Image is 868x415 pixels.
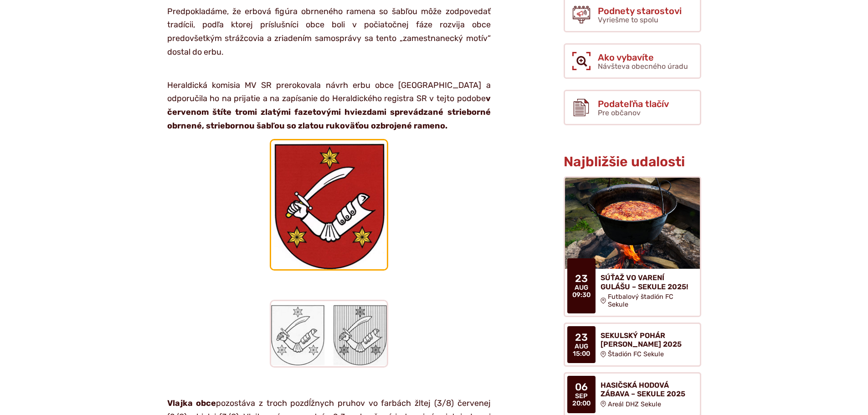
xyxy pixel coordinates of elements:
[572,292,591,299] span: 09:30
[598,15,658,24] span: Vyriešme to spolu
[572,273,591,284] span: 23
[167,93,491,130] strong: v červenom štíte tromi zlatými fazetovými hviezdami sprevádzané strieborné obrnené, striebornou š...
[598,6,682,16] span: Podnety starostovi
[167,398,216,408] strong: Vlajka obce
[167,65,491,133] p: Heraldická komisia MV SR prerokovala návrh erbu obce [GEOGRAPHIC_DATA] a odporučila ho na prijati...
[564,43,701,79] a: Ako vybavíte Návšteva obecného úradu
[564,90,701,125] a: Podateľňa tlačív Pre občanov
[608,293,693,308] span: Futbalový štadión FC Sekule
[598,62,688,71] span: Návšteva obecného úradu
[564,176,701,317] a: SÚŤAŽ VO VARENÍ GULÁŠU – SEKULE 2025! Futbalový štadión FC Sekule 23 aug 09:30
[564,154,701,169] h3: Najbližšie udalosti
[564,323,701,367] a: SEKULSKÝ POHÁR [PERSON_NAME] 2025 Štadión FC Sekule 23 aug 15:00
[598,52,688,62] span: Ako vybavíte
[598,99,669,109] span: Podateľňa tlačív
[598,108,641,117] span: Pre občanov
[572,284,591,292] span: aug
[601,273,693,291] h4: SÚŤAŽ VO VARENÍ GULÁŠU – SEKULE 2025!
